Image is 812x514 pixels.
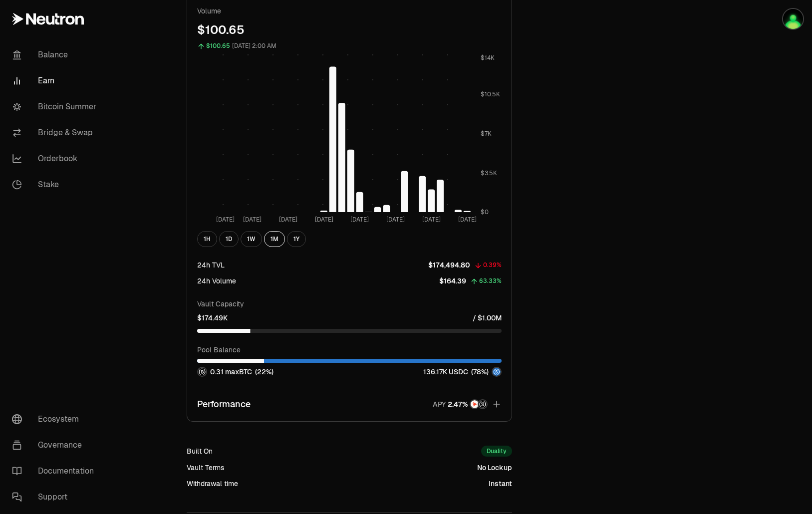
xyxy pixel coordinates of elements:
[197,231,217,247] button: 1H
[489,479,512,489] div: Instant
[197,299,502,309] p: Vault Capacity
[4,432,108,458] a: Governance
[481,169,497,177] tspan: $3.5K
[493,368,501,376] img: USDC Logo
[481,130,492,138] tspan: $7K
[458,216,476,224] tspan: [DATE]
[243,216,262,224] tspan: [DATE]
[197,345,502,355] p: Pool Balance
[197,22,502,38] div: $100.65
[4,120,108,146] a: Bridge & Swap
[197,6,502,16] p: Volume
[241,231,262,247] button: 1W
[481,54,495,62] tspan: $14K
[4,484,108,510] a: Support
[473,313,502,323] p: / $1.00M
[197,313,228,323] p: $174.49K
[255,367,273,377] span: ( 22% )
[481,90,500,98] tspan: $10.5K
[483,259,502,271] div: 0.39%
[423,367,502,377] div: 136.17K USDC
[264,231,285,247] button: 1M
[481,446,512,457] div: Duality
[783,9,803,29] img: Oldbloom
[197,367,273,377] div: 0.31 maxBTC
[4,172,108,198] a: Stake
[479,400,487,408] img: Structured Points
[4,94,108,120] a: Bitcoin Summer
[428,260,470,270] p: $174,494.80
[187,446,213,456] div: Built On
[198,368,206,376] img: maxBTC Logo
[219,231,239,247] button: 1D
[187,479,238,489] div: Withdrawal time
[216,216,235,224] tspan: [DATE]
[471,367,489,377] span: ( 78% )
[4,68,108,94] a: Earn
[197,397,251,411] p: Performance
[4,458,108,484] a: Documentation
[479,275,502,287] div: 63.33%
[4,406,108,432] a: Ecosystem
[232,40,276,52] div: [DATE] 2:00 AM
[206,40,230,52] div: $100.65
[448,399,488,410] button: NTRNStructured Points
[278,216,297,224] tspan: [DATE]
[477,463,512,473] div: No Lockup
[350,216,369,224] tspan: [DATE]
[386,216,405,224] tspan: [DATE]
[471,400,479,408] img: NTRN
[422,216,440,224] tspan: [DATE]
[314,216,333,224] tspan: [DATE]
[187,387,512,421] button: PerformanceAPYNTRNStructured Points
[197,260,225,270] div: 24h TVL
[4,146,108,172] a: Orderbook
[197,276,236,286] div: 24h Volume
[439,276,466,286] p: $164.39
[287,231,306,247] button: 1Y
[433,399,446,410] p: APY
[4,42,108,68] a: Balance
[187,463,224,473] div: Vault Terms
[481,208,489,216] tspan: $0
